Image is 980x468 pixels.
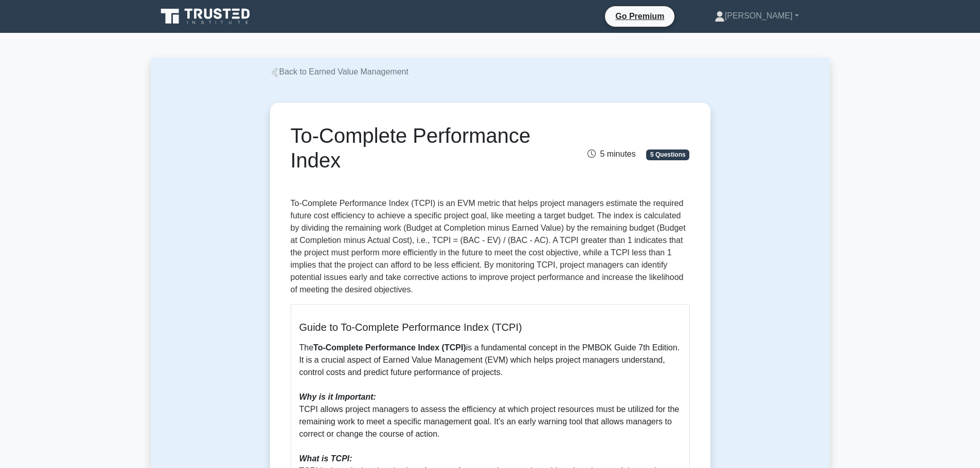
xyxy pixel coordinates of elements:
[587,149,635,158] span: 5 minutes
[609,10,670,23] a: Go Premium
[299,321,681,333] h5: Guide to To-Complete Performance Index (TCPI)
[270,67,408,76] a: Back to Earned Value Management
[646,149,689,160] span: 5 Questions
[291,197,690,296] p: To-Complete Performance Index (TCPI) is an EVM metric that helps project managers estimate the re...
[299,454,352,463] i: What is TCPI:
[690,6,824,26] a: [PERSON_NAME]
[299,392,376,401] i: Why is it Important:
[291,123,553,173] h1: To-Complete Performance Index
[313,343,466,352] b: To-Complete Performance Index (TCPI)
